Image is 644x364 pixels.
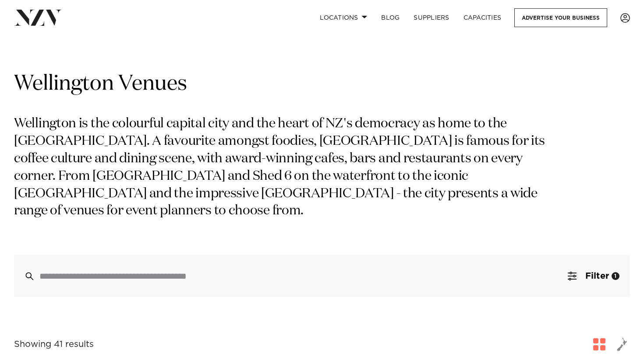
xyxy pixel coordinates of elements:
[313,8,374,27] a: Locations
[585,272,609,280] span: Filter
[514,8,607,27] a: Advertise your business
[407,8,456,27] a: SUPPLIERS
[14,70,630,98] h1: Wellington Venues
[14,338,94,351] div: Showing 41 results
[374,8,407,27] a: BLOG
[456,8,509,27] a: Capacities
[557,255,630,297] button: Filter1
[14,10,62,25] img: nzv-logo.png
[612,272,619,280] div: 1
[14,115,556,220] p: Wellington is the colourful capital city and the heart of NZ's democracy as home to the [GEOGRAPH...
